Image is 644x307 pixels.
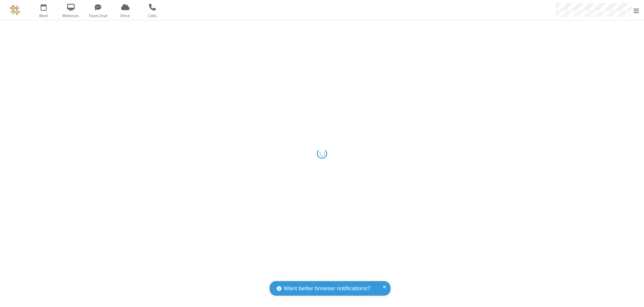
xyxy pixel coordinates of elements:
[58,13,84,19] span: Webinars
[10,5,20,15] img: QA Selenium DO NOT DELETE OR CHANGE
[284,284,370,293] span: Want better browser notifications?
[31,13,56,19] span: Meet
[113,13,138,19] span: Drive
[86,13,111,19] span: Team Chat
[140,13,165,19] span: Calls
